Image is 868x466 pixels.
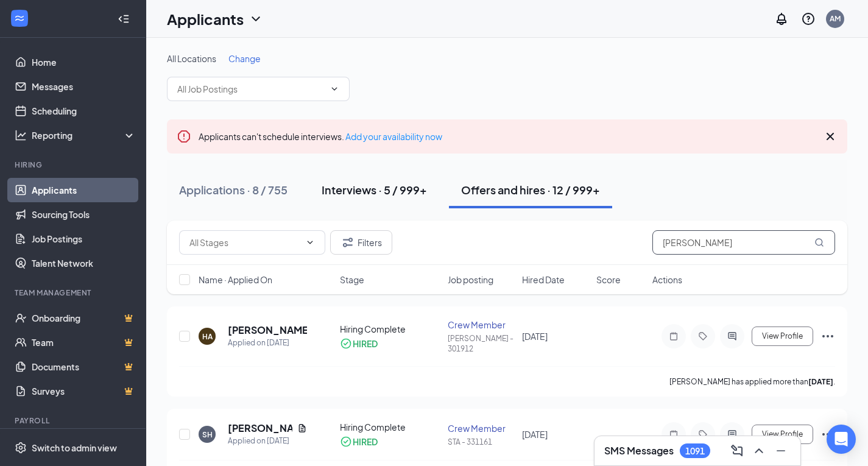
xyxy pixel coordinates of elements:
span: Stage [340,274,364,286]
svg: ComposeMessage [730,443,744,458]
svg: Analysis [15,129,27,141]
span: View Profile [762,430,803,439]
svg: ChevronDown [305,238,315,247]
svg: Tag [696,429,710,439]
a: Applicants [32,178,136,202]
a: Sourcing Tools [32,202,136,227]
div: AM [830,13,841,24]
button: Filter Filters [330,230,392,255]
h5: [PERSON_NAME] [228,422,292,435]
p: [PERSON_NAME] has applied more than . [669,376,835,387]
div: HIRED [353,436,378,448]
div: STA - 331161 [448,437,515,447]
svg: Error [177,129,191,144]
input: All Stages [189,236,300,249]
div: Hiring Complete [340,421,440,433]
span: All Locations [167,53,216,64]
svg: Filter [340,235,355,250]
div: HA [202,331,213,342]
input: Search in offers and hires [652,230,835,255]
svg: Ellipses [820,329,835,344]
svg: WorkstreamLogo [13,12,26,24]
svg: ChevronDown [249,12,263,26]
svg: Note [666,331,681,341]
button: ChevronUp [749,441,769,461]
div: Applications · 8 / 755 [179,182,288,197]
svg: Minimize [774,443,788,458]
span: Actions [652,274,682,286]
button: Minimize [771,441,791,461]
div: [PERSON_NAME] - 301912 [448,333,515,354]
svg: ActiveChat [725,331,739,341]
svg: Document [297,423,307,433]
div: Interviews · 5 / 999+ [322,182,427,197]
span: Applicants can't schedule interviews. [199,131,442,142]
svg: Tag [696,331,710,341]
a: Talent Network [32,251,136,275]
a: Messages [32,74,136,99]
div: Payroll [15,415,133,426]
svg: CheckmarkCircle [340,337,352,350]
svg: Collapse [118,13,130,25]
h5: [PERSON_NAME] [228,323,307,337]
span: Name · Applied On [199,274,272,286]
svg: ChevronUp [752,443,766,458]
svg: CheckmarkCircle [340,436,352,448]
div: SH [202,429,213,440]
b: [DATE] [808,377,833,386]
span: View Profile [762,332,803,341]
div: HIRED [353,337,378,350]
svg: Notifications [774,12,789,26]
div: 1091 [685,446,705,456]
span: Job posting [448,274,493,286]
svg: Settings [15,442,27,454]
div: Crew Member [448,319,515,331]
button: View Profile [752,327,813,346]
svg: ChevronDown [330,84,339,94]
input: All Job Postings [177,82,325,96]
a: Scheduling [32,99,136,123]
svg: QuestionInfo [801,12,816,26]
svg: Note [666,429,681,439]
a: Add your availability now [345,131,442,142]
a: DocumentsCrown [32,355,136,379]
div: Team Management [15,288,133,298]
button: View Profile [752,425,813,444]
a: SurveysCrown [32,379,136,403]
span: Hired Date [522,274,565,286]
div: Switch to admin view [32,442,117,454]
button: ComposeMessage [727,441,747,461]
div: Applied on [DATE] [228,435,307,447]
svg: MagnifyingGlass [814,238,824,247]
a: Job Postings [32,227,136,251]
div: Offers and hires · 12 / 999+ [461,182,600,197]
span: [DATE] [522,429,548,440]
div: Hiring Complete [340,323,440,335]
svg: Ellipses [820,427,835,442]
h1: Applicants [167,9,244,29]
a: TeamCrown [32,330,136,355]
a: OnboardingCrown [32,306,136,330]
svg: ActiveChat [725,429,739,439]
div: Applied on [DATE] [228,337,307,349]
h3: SMS Messages [604,444,674,457]
span: [DATE] [522,331,548,342]
div: Hiring [15,160,133,170]
a: Home [32,50,136,74]
div: Open Intercom Messenger [827,425,856,454]
div: Reporting [32,129,136,141]
svg: Cross [823,129,838,144]
div: Crew Member [448,422,515,434]
span: Change [228,53,261,64]
span: Score [596,274,621,286]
